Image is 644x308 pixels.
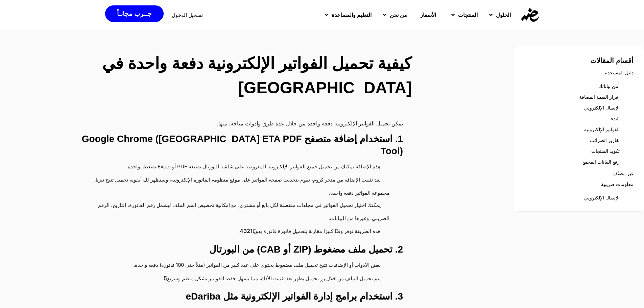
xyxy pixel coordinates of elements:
a: الإيصال الإلكتروني [584,103,620,113]
li: بعد تثبيت الإضافة من متجر كروم، تقوم بتحديث صفحة الفواتير على موقع منظومة الفاتورة الإلكترونية، و... [73,174,389,199]
span: التعليم والمساعدة [332,11,372,19]
li: يمكنك اختيار تحميل الفواتير في مجلدات منفصلة لكل بائع أو مشتري، مع إمكانية تخصيص اسم الملف ليشمل ... [73,199,389,225]
a: معلومات ضريبية [601,180,634,189]
a: 2 [247,225,250,237]
h2: كيفية تحميل الفواتير الإلكترونية دفعة واحدة في [GEOGRAPHIC_DATA] [74,51,412,100]
h3: 2. تحميل ملف مضغوط (ZIP أو CAB) من البورتال [66,243,403,256]
a: الأسعار [412,6,445,24]
a: تسجيل الدخول [172,13,203,18]
a: تقارير الضرائب [590,136,620,145]
li: بعض الأدوات أو الإضافات تتيح تحميل ملف مضغوط يحتوي على عدد كبير من الفواتير (مثلاً حتى 100 فاتورة... [73,259,389,272]
a: دليل المستخدم [604,68,634,77]
a: الإيصال الإلكتروني [584,193,620,203]
li: يتم تحميل الملف من خلال زر تحميل يظهر بعد تثبيت الأداة، مما يسهل حفظ الفواتير بشكل منظم وسريع . [73,272,389,286]
span: من نحن [390,11,407,19]
span: جــرب مجانـاً [117,10,151,17]
a: من نحن [376,6,412,24]
a: 5 [164,272,167,285]
a: الحلول [482,6,516,24]
h3: 1. استخدام إضافة متصفح Google Chrome ([GEOGRAPHIC_DATA] ETA PDF Tool) [66,133,403,157]
span: الحلول [496,11,511,19]
span: المنتجات [458,11,478,19]
span: الأسعار [420,11,436,19]
a: إقرار القيمة المضافة [579,92,620,102]
p: يمكن تحميل الفواتير الإلكترونية دفعة واحدة من خلال عدة طرق وأدوات متاحة، منها: [66,119,403,128]
img: eDariba [521,8,539,22]
a: 4 [240,225,243,237]
strong: أقسام المقالات [590,57,634,64]
a: 1 [250,225,253,237]
a: غير مصنّف [613,169,634,178]
a: رفع البيانات المجمع [582,157,620,167]
li: هذه الطريقة توفر وقتًا كبيرًا مقارنة بتحميل فاتورة فاتورة يدويًا . [73,225,389,238]
a: الفواتير الإلكترونية [584,125,620,134]
a: أمن بياناتك [598,81,620,91]
a: البدء [611,114,620,123]
li: هذه الإضافة تمكنك من تحميل جميع الفواتير الإلكترونية المعروضة على شاشة البورتال بصيغة PDF أو Exce... [73,161,389,174]
a: 3 [243,225,247,237]
h3: 3. استخدام برامج إدارة الفواتير الإلكترونية مثل eDariba [66,290,403,303]
a: جــرب مجانـاً [105,5,163,22]
a: التعليم والمساعدة [318,6,376,24]
a: المنتجات [445,6,482,24]
a: تكويد المنتجات [591,146,620,156]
